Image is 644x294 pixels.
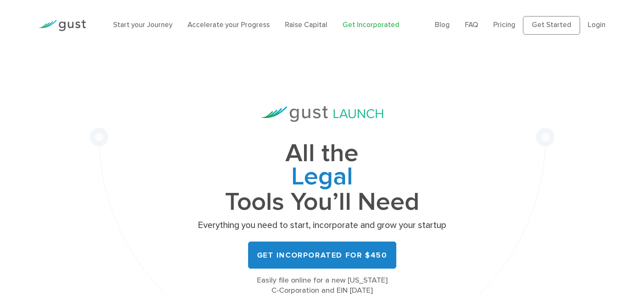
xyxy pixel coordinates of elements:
a: FAQ [465,21,478,29]
a: Start your Journey [113,21,172,29]
img: Gust Launch Logo [261,106,383,122]
a: Blog [435,21,450,29]
a: Raise Capital [285,21,327,29]
a: Accelerate your Progress [188,21,270,29]
img: Gust Logo [39,20,86,31]
a: Get Incorporated [343,21,399,29]
span: Legal [195,165,449,191]
p: Everything you need to start, incorporate and grow your startup [195,220,449,231]
a: Login [588,21,605,29]
a: Get Incorporated for $450 [248,242,396,269]
a: Pricing [493,21,515,29]
h1: All the Tools You’ll Need [195,142,449,214]
a: Get Started [523,16,580,35]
